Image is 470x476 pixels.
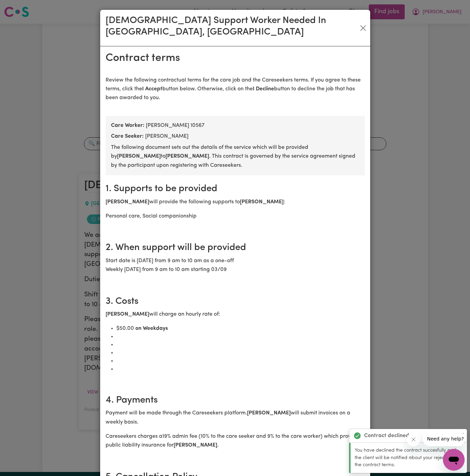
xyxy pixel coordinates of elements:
[111,143,359,170] p: The following document sets out the details of the service which will be provided by to . This co...
[106,256,365,274] p: Start date is [DATE] from 9 am to 10 am as a one-off Weekly [DATE] from 9 am to 10 am starting 03/09
[247,410,291,416] b: [PERSON_NAME]
[142,86,162,92] strong: I Accept
[106,432,365,450] p: Careseekers charges a 19 % admin fee ( 10 % to the care seeker and 9% to the care worker) which p...
[106,52,365,65] h2: Contract terms
[106,409,365,427] p: Payment will be made through the Careseekers platform. will submit invoices on a weekly basis.
[106,312,149,317] b: [PERSON_NAME]
[106,15,359,38] h3: [DEMOGRAPHIC_DATA] Support Worker Needed In [GEOGRAPHIC_DATA], [GEOGRAPHIC_DATA]
[364,432,409,440] strong: Contract declined
[111,121,359,130] div: [PERSON_NAME] 10567
[106,395,365,406] h2: 4. Payments
[106,212,365,221] p: Personal care, Social companionship
[359,23,367,33] button: Close
[423,431,465,446] iframe: Message from company
[111,132,359,140] div: [PERSON_NAME]
[240,199,284,205] b: [PERSON_NAME]
[355,447,463,469] p: You have declined the contract succesfully and the client will be notified about your rejection o...
[106,183,365,195] h2: 1. Supports to be provided
[135,326,168,331] b: on Weekdays
[106,76,365,103] p: Review the following contractual terms for the care job and the Careseekers terms. If you agree t...
[174,443,217,448] b: [PERSON_NAME]
[106,242,365,254] h2: 2. When support will be provided
[106,296,365,308] h2: 3. Costs
[165,154,209,159] b: [PERSON_NAME]
[443,449,465,471] iframe: Button to launch messaging window
[253,86,274,92] strong: I Decline
[106,310,365,319] p: will charge an hourly rate of:
[407,433,420,446] iframe: Close message
[106,198,365,206] p: will provide the following supports to :
[106,199,149,205] b: [PERSON_NAME]
[111,134,144,139] b: Care Seeker:
[117,154,161,159] b: [PERSON_NAME]
[116,326,134,331] span: $ 50.00
[111,123,144,128] b: Care Worker:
